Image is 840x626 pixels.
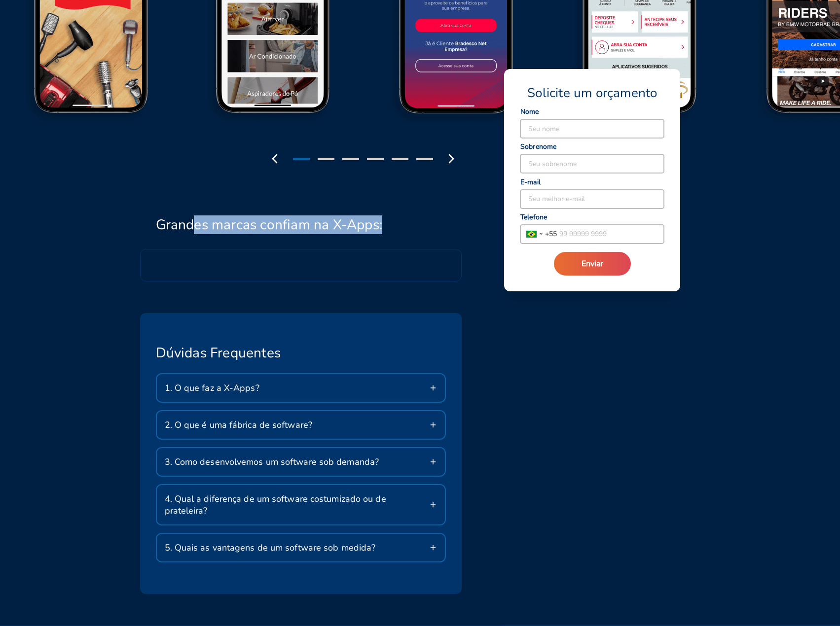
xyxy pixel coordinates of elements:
span: 1. O que faz a X-Apps? [165,382,259,394]
input: Seu melhor e-mail [520,190,664,209]
span: 3. Como desenvolvemos um software sob demanda? [165,456,379,468]
span: Solicite um orçamento [527,85,657,102]
span: 4. Qual a diferença de um software costumizado ou de prateleira? [165,493,430,517]
span: Dúvidas Frequentes [156,345,281,361]
span: 5. Quais as vantagens de um software sob medida? [165,542,376,554]
input: Seu sobrenome [520,154,664,173]
span: + 55 [545,229,557,239]
input: Seu nome [520,119,664,138]
h2: Grandes marcas confiam na X-Apps: [156,216,383,233]
span: 2. O que é uma fábrica de software? [165,419,313,431]
button: Enviar [554,252,631,276]
span: Enviar [582,258,603,269]
input: 99 99999 9999 [557,225,664,243]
